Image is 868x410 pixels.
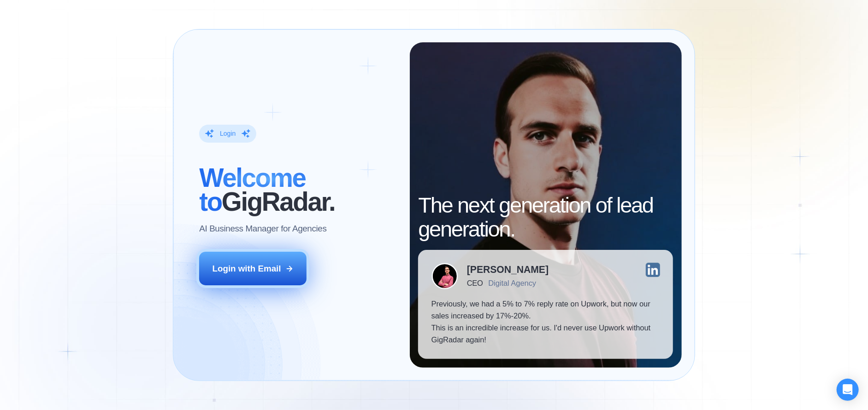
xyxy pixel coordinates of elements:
h2: ‍ GigRadar. [199,166,396,214]
p: AI Business Manager for Agencies [199,223,326,235]
div: Login [220,129,236,138]
button: Login with Email [199,252,307,285]
p: Previously, we had a 5% to 7% reply rate on Upwork, but now our sales increased by 17%-20%. This ... [431,298,660,346]
div: Login with Email [213,263,281,275]
div: CEO [467,279,483,288]
div: Digital Agency [488,279,536,288]
div: [PERSON_NAME] [467,265,549,274]
div: Open Intercom Messenger [837,379,859,401]
h2: The next generation of lead generation. [418,193,673,241]
span: Welcome to [199,163,305,216]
